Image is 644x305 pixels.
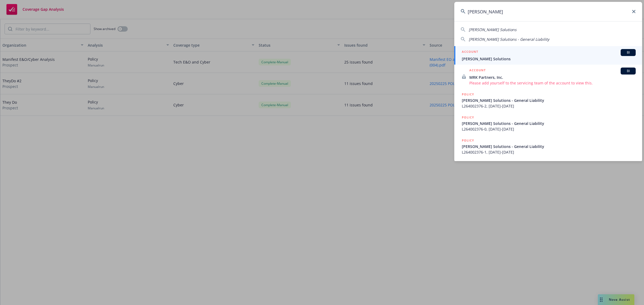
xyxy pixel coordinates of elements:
[462,92,474,97] h5: POLICY
[454,89,642,112] a: POLICY[PERSON_NAME] Solutions - General LiabilityL264002376-2, [DATE]-[DATE]
[469,75,636,80] span: MRK Partners, Inc.
[469,68,486,74] h5: ACCOUNT
[462,98,636,103] span: [PERSON_NAME] Solutions - General Liability
[469,27,517,32] span: [PERSON_NAME] Solutions
[469,37,549,42] span: [PERSON_NAME] Solutions - General Liability
[462,49,478,55] h5: ACCOUNT
[454,2,642,21] input: Search...
[462,126,636,132] span: L264002376-0, [DATE]-[DATE]
[462,149,636,155] span: L264002376-1, [DATE]-[DATE]
[469,80,636,86] span: Please add yourself to the servicing team of the account to view this.
[462,144,636,149] span: [PERSON_NAME] Solutions - General Liability
[454,112,642,135] a: POLICY[PERSON_NAME] Solutions - General LiabilityL264002376-0, [DATE]-[DATE]
[454,46,642,65] a: ACCOUNTBI[PERSON_NAME] Solutions
[462,121,636,126] span: [PERSON_NAME] Solutions - General Liability
[623,69,634,73] span: BI
[623,50,634,55] span: BI
[462,56,636,62] span: [PERSON_NAME] Solutions
[462,103,636,109] span: L264002376-2, [DATE]-[DATE]
[454,65,642,89] a: ACCOUNTBIMRK Partners, Inc.Please add yourself to the servicing team of the account to view this.
[462,138,474,143] h5: POLICY
[454,135,642,158] a: POLICY[PERSON_NAME] Solutions - General LiabilityL264002376-1, [DATE]-[DATE]
[462,115,474,120] h5: POLICY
